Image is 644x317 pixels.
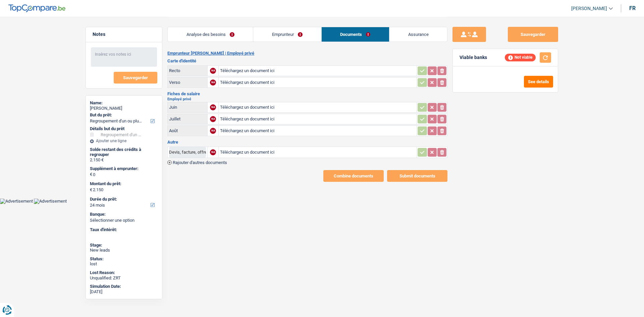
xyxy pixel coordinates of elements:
[90,166,157,171] label: Supplément à emprunter:
[90,126,158,131] div: Détails but du prêt
[210,128,216,134] div: NA
[322,27,389,42] a: Documents
[90,100,158,106] div: Name:
[169,116,206,121] div: Juillet
[90,139,158,143] div: Ajouter une ligne
[90,157,158,163] div: 2.150 €
[90,284,158,289] div: Simulation Date:
[90,270,158,275] div: Lost Reason:
[508,27,558,42] button: Sauvegarder
[167,140,447,144] h3: Autre
[167,97,447,101] h2: Employé privé
[460,55,487,60] div: Viable banks
[90,275,158,281] div: Unqualified: ZRT
[90,256,158,262] div: Status:
[566,3,613,14] a: [PERSON_NAME]
[114,72,157,84] button: Sauvegarder
[323,170,384,182] button: Combine documents
[90,243,158,248] div: Stage:
[167,92,447,96] h3: Fiches de salaire
[90,227,157,232] label: Taux d'intérêt:
[169,128,206,133] div: Août
[90,197,157,202] label: Durée du prêt:
[168,27,253,42] a: Analyse des besoins
[34,199,67,204] img: Advertisement
[253,27,321,42] a: Emprunteur
[571,6,607,11] span: [PERSON_NAME]
[169,105,206,110] div: Juin
[167,51,447,56] h2: Emprunteur [PERSON_NAME] | Employé privé
[387,170,447,182] button: Submit documents
[90,147,158,157] div: Solde restant des crédits à regrouper
[210,116,216,122] div: NA
[90,181,157,187] label: Montant du prêt:
[389,27,447,42] a: Assurance
[90,289,158,295] div: [DATE]
[505,54,536,61] div: Not viable
[210,104,216,110] div: NA
[169,68,206,73] div: Recto
[210,80,216,86] div: NA
[90,212,157,217] label: Banque:
[93,32,155,37] h5: Notes
[123,75,148,80] span: Sauvegarder
[90,248,158,253] div: New leads
[524,76,553,88] button: See details
[90,112,157,118] label: But du prêt:
[167,59,447,63] h3: Carte d'identité
[90,261,158,267] div: lost
[90,172,92,177] span: €
[90,106,158,111] div: [PERSON_NAME]
[210,149,216,155] div: NA
[167,160,227,165] button: Rajouter d'autres documents
[173,160,227,165] span: Rajouter d'autres documents
[169,80,206,85] div: Verso
[210,68,216,74] div: NA
[629,5,636,11] div: fr
[8,4,65,12] img: TopCompare Logo
[90,187,92,193] span: €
